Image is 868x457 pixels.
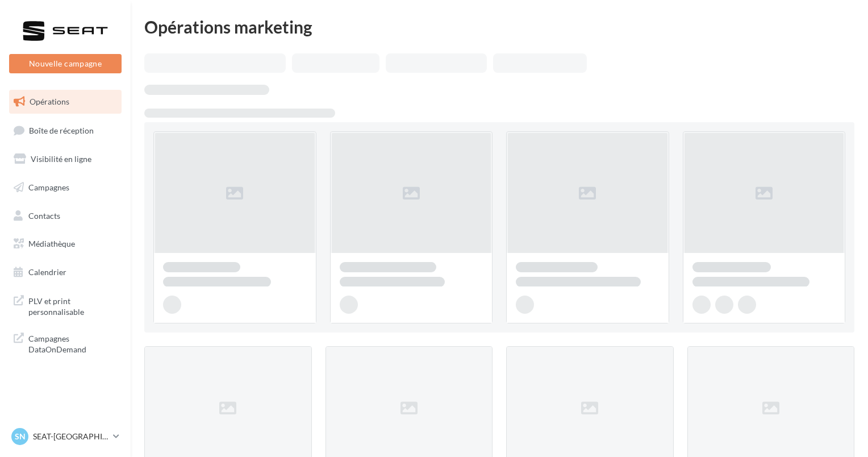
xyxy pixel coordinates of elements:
[28,239,75,248] span: Médiathèque
[28,182,69,192] span: Campagnes
[7,176,124,200] a: Campagnes
[28,293,117,318] span: PLV et print personnalisable
[29,125,94,135] span: Boîte de réception
[33,431,108,442] p: SEAT-[GEOGRAPHIC_DATA]
[28,331,117,355] span: Campagnes DataOnDemand
[28,210,60,220] span: Contacts
[144,18,854,35] div: Opérations marketing
[9,426,122,447] a: SN SEAT-[GEOGRAPHIC_DATA]
[7,289,124,322] a: PLV et print personnalisable
[31,154,91,164] span: Visibilité en ligne
[7,326,124,360] a: Campagnes DataOnDemand
[9,54,122,73] button: Nouvelle campagne
[15,431,26,442] span: SN
[7,260,124,284] a: Calendrier
[7,90,124,114] a: Opérations
[7,147,124,171] a: Visibilité en ligne
[30,97,69,106] span: Opérations
[7,204,124,228] a: Contacts
[28,267,66,277] span: Calendrier
[7,118,124,143] a: Boîte de réception
[7,232,124,256] a: Médiathèque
